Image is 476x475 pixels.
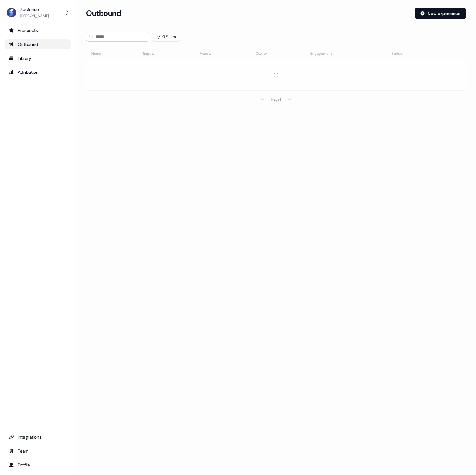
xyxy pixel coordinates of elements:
[415,8,466,19] button: New experience
[5,39,71,49] a: Go to outbound experience
[5,25,71,35] a: Go to prospects
[20,13,49,19] div: [PERSON_NAME]
[5,460,71,470] a: Go to profile
[9,448,67,454] div: Team
[9,27,67,34] div: Prospects
[9,69,67,75] div: Attribution
[5,5,71,20] button: Secfense[PERSON_NAME]
[5,432,71,442] a: Go to integrations
[9,41,67,47] div: Outbound
[9,55,67,61] div: Library
[86,9,121,18] h3: Outbound
[5,53,71,63] a: Go to templates
[9,434,67,440] div: Integrations
[9,462,67,468] div: Profile
[5,67,71,77] a: Go to attribution
[152,32,180,42] button: 0 Filters
[20,6,49,13] div: Secfense
[5,446,71,456] a: Go to team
